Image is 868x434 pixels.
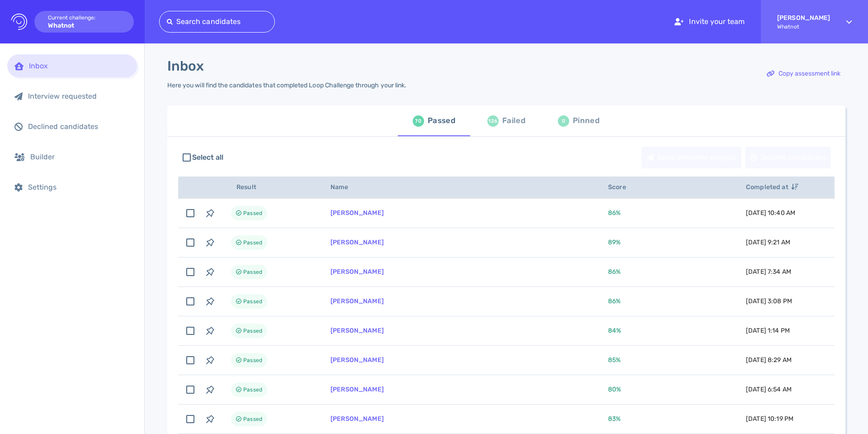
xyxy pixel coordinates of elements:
span: 86 % [608,268,621,276]
a: [PERSON_NAME] [330,356,384,364]
strong: [PERSON_NAME] [777,14,830,22]
div: Settings [28,183,130,191]
span: Score [608,183,636,191]
span: 86 % [608,297,621,305]
span: [DATE] 10:40 AM [746,209,795,217]
span: Passed [243,296,262,307]
div: Inbox [29,62,130,70]
a: [PERSON_NAME] [330,209,384,217]
a: [PERSON_NAME] [330,268,384,276]
span: [DATE] 6:54 AM [746,386,792,393]
span: Name [330,183,359,191]
div: Decline candidates [745,147,830,168]
div: Pinned [573,114,599,128]
span: 84 % [608,327,621,334]
div: Send interview request [642,147,741,168]
span: Passed [243,208,262,219]
div: Copy assessment link [762,63,845,84]
div: 70 [413,115,424,127]
button: Send interview request [642,147,741,168]
span: Passed [243,325,262,336]
span: Select all [192,152,224,163]
span: 85 % [608,356,621,364]
a: [PERSON_NAME] [330,327,384,334]
span: Passed [243,267,262,277]
span: 86 % [608,209,621,217]
span: 83 % [608,415,621,423]
span: [DATE] 9:21 AM [746,238,790,246]
button: Decline candidates [745,147,831,168]
div: 0 [558,115,569,127]
span: Passed [243,414,262,424]
span: Whatnot [777,24,830,30]
span: Passed [243,355,262,366]
div: Declined candidates [28,122,130,131]
a: [PERSON_NAME] [330,297,384,305]
span: Passed [243,384,262,395]
span: [DATE] 7:34 AM [746,268,791,276]
a: [PERSON_NAME] [330,415,384,423]
div: Failed [502,114,525,128]
span: Completed at [746,183,798,191]
h1: Inbox [167,58,204,74]
div: Interview requested [28,92,130,100]
div: Here you will find the candidates that completed Loop Challenge through your link. [167,81,406,89]
button: Copy assessment link [762,63,845,85]
span: [DATE] 1:14 PM [746,327,790,334]
div: Passed [428,114,455,128]
span: Passed [243,237,262,248]
div: Builder [30,153,130,161]
span: 89 % [608,238,621,246]
span: [DATE] 10:19 PM [746,415,793,423]
span: [DATE] 3:08 PM [746,297,792,305]
a: [PERSON_NAME] [330,386,384,393]
div: 126 [487,115,499,127]
a: [PERSON_NAME] [330,238,384,246]
span: [DATE] 8:29 AM [746,356,792,364]
span: 80 % [608,386,621,393]
th: Result [220,176,320,199]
